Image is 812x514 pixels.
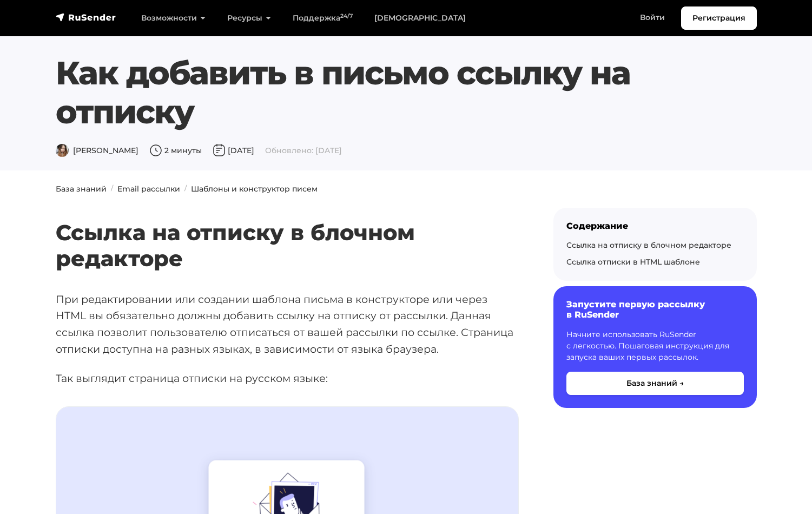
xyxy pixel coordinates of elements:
img: Дата публикации [213,144,226,157]
a: Войти [629,6,676,29]
img: Время чтения [149,144,162,157]
span: Обновлено: [DATE] [265,146,342,155]
p: Так выглядит страница отписки на русском языке: [56,370,519,387]
button: База знаний → [566,372,744,395]
a: [DEMOGRAPHIC_DATA] [364,7,477,29]
a: Шаблоны и конструктор писем [191,184,318,194]
p: Начните использовать RuSender с легкостью. Пошаговая инструкция для запуска ваших первых рассылок. [566,329,744,363]
a: Запустите первую рассылку в RuSender Начните использовать RuSender с легкостью. Пошаговая инструк... [553,286,757,407]
a: Регистрация [681,6,757,30]
h1: Как добавить в письмо ссылку на отписку [56,54,757,131]
a: База знаний [56,184,107,194]
div: Содержание [566,221,744,231]
nav: breadcrumb [49,183,763,195]
span: [PERSON_NAME] [56,146,138,155]
h2: Ссылка на отписку в блочном редакторе [56,188,519,272]
span: 2 минуты [149,146,202,155]
sup: 24/7 [340,12,353,19]
h6: Запустите первую рассылку в RuSender [566,299,744,320]
a: Ресурсы [216,7,282,29]
a: Ссылка на отписку в блочном редакторе [566,240,731,250]
span: [DATE] [213,146,254,155]
a: Ссылка отписки в HTML шаблоне [566,257,700,267]
a: Поддержка24/7 [282,7,364,29]
p: При редактировании или создании шаблона письма в конструкторе или через HTML вы обязательно должн... [56,291,519,358]
a: Возможности [130,7,216,29]
a: Email рассылки [117,184,180,194]
img: RuSender [56,12,116,23]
